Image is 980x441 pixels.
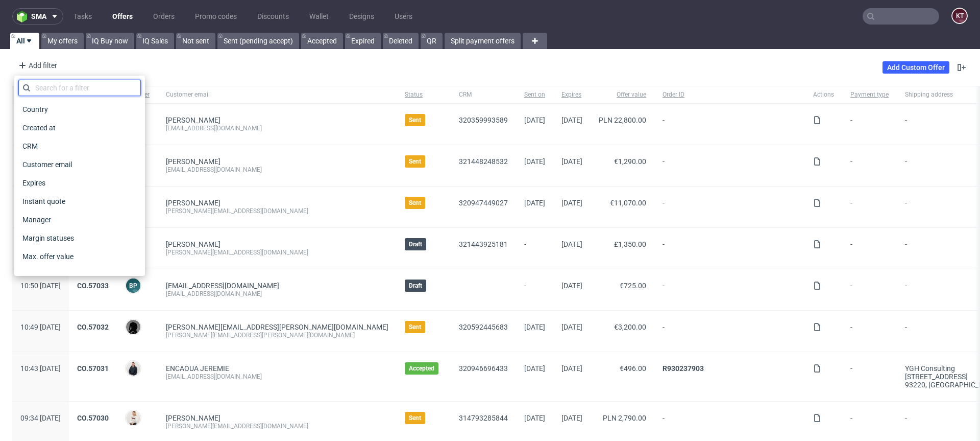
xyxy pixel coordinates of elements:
a: Expired [345,33,381,49]
span: Offer ID [18,268,51,282]
a: Users [388,8,419,25]
span: [DATE] [561,240,582,248]
a: 314793285844 [459,414,508,422]
a: CO.57030 [77,414,109,422]
span: PLN 2,790.00 [603,414,646,422]
img: Dawid Urbanowicz [126,320,140,334]
span: [DATE] [561,364,582,373]
span: Sent [409,414,421,422]
span: [DATE] [561,157,582,166]
a: CO.57031 [77,364,109,373]
img: Adrian Margula [126,361,140,376]
span: sma [31,13,46,20]
div: [PERSON_NAME][EMAIL_ADDRESS][PERSON_NAME][DOMAIN_NAME] [166,331,388,339]
a: Designs [343,8,380,25]
span: 10:50 [DATE] [20,282,61,290]
span: - [663,199,797,215]
span: Sent [409,199,421,207]
a: QR [421,33,443,49]
span: Customer email [166,90,388,99]
span: PLN 22,800.00 [599,116,646,124]
span: Draft [409,282,422,290]
a: Wallet [303,8,335,25]
span: Max. offer value [18,249,78,264]
span: 09:34 [DATE] [20,414,61,422]
span: - [850,199,889,215]
span: [DATE] [561,116,582,124]
span: €3,200.00 [614,323,646,331]
a: Orders [147,8,181,25]
span: [DATE] [524,323,545,331]
a: IQ Sales [136,33,174,49]
span: Country [18,102,52,117]
span: [EMAIL_ADDRESS][DOMAIN_NAME] [166,282,279,290]
span: Offer value [599,90,646,99]
span: - [663,116,797,132]
span: Accepted [409,364,434,373]
figcaption: BP [126,278,140,293]
div: [EMAIL_ADDRESS][DOMAIN_NAME] [166,166,388,174]
a: Offers [106,8,139,25]
span: [PERSON_NAME][EMAIL_ADDRESS][PERSON_NAME][DOMAIN_NAME] [166,323,388,331]
div: [PERSON_NAME][EMAIL_ADDRESS][DOMAIN_NAME] [166,422,388,430]
span: Draft [409,240,422,248]
span: €725.00 [620,282,646,290]
a: [PERSON_NAME] [166,240,220,248]
div: [EMAIL_ADDRESS][DOMAIN_NAME] [166,373,388,381]
a: R930237903 [663,364,704,373]
span: Actions [813,90,834,99]
span: CRM [459,90,508,99]
span: - [850,323,889,339]
span: [DATE] [561,414,582,422]
span: Expires [561,90,582,99]
figcaption: KT [952,9,967,23]
span: [DATE] [524,364,545,373]
a: [PERSON_NAME] [166,414,220,422]
span: - [524,282,545,298]
span: - [850,157,889,174]
span: [DATE] [524,116,545,124]
span: - [663,240,797,257]
a: Sent (pending accept) [217,33,299,49]
a: [PERSON_NAME] [166,199,220,207]
span: - [524,240,545,257]
span: Expires [18,176,50,190]
span: Customer email [18,157,76,172]
a: IQ Buy now [86,33,134,49]
a: Tasks [67,8,98,25]
a: Not sent [176,33,215,49]
a: All [10,33,39,49]
span: Sent [409,116,421,124]
span: [DATE] [524,414,545,422]
a: Accepted [301,33,343,49]
a: 321443925181 [459,240,508,248]
span: £1,350.00 [614,240,646,248]
img: logo [17,11,31,22]
a: [PERSON_NAME] [166,116,220,124]
span: - [663,414,797,430]
a: CO.57033 [77,282,109,290]
span: [DATE] [561,199,582,207]
a: Deleted [383,33,419,49]
span: - [663,282,797,298]
span: Payment type [850,90,889,99]
span: - [850,240,889,257]
span: [DATE] [561,323,582,331]
a: 321448248532 [459,157,508,166]
span: Sent [409,323,421,331]
a: My offers [41,33,84,49]
a: Discounts [251,8,295,25]
span: €1,290.00 [614,157,646,166]
div: [EMAIL_ADDRESS][DOMAIN_NAME] [166,124,388,132]
a: 320359993589 [459,116,508,124]
span: CRM [18,139,42,153]
input: Search for a filter [18,80,141,96]
span: Status [405,90,443,99]
a: 320947449027 [459,199,508,207]
span: - [850,282,889,298]
span: Created at [18,121,60,135]
span: Margin statuses [18,231,78,245]
span: Sent [409,157,421,166]
span: Instant quote [18,194,69,208]
a: [PERSON_NAME] [166,157,220,166]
